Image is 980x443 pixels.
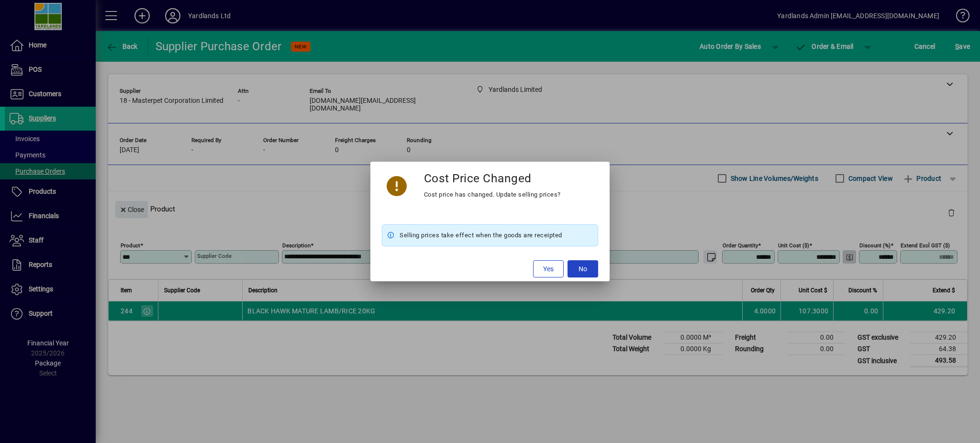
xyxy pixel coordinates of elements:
[424,171,532,185] h3: Cost Price Changed
[568,260,598,277] button: No
[400,230,562,241] span: Selling prices take effect when the goods are receipted
[543,264,554,274] span: Yes
[579,264,587,274] span: No
[533,260,564,277] button: Yes
[424,189,561,200] div: Cost price has changed. Update selling prices?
